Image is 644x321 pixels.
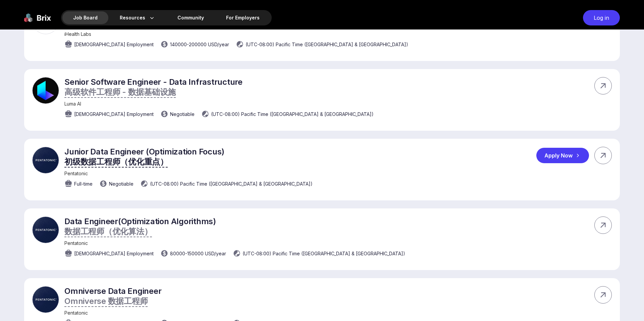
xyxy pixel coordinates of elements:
[64,147,313,167] p: Junior Data Engineer (Optimization Focus)
[64,87,176,97] span: 高级软件工程师 - 数据基础设施
[215,11,270,24] a: For Employers
[170,41,229,48] span: 140000 - 200000 USD /year
[583,10,620,25] div: Log in
[64,101,81,107] span: Luma AI
[64,77,374,98] p: Senior Software Engineer - Data Infrastructure
[246,41,408,48] span: (UTC-08:00) Pacific Time ([GEOGRAPHIC_DATA] & [GEOGRAPHIC_DATA])
[74,41,154,48] span: [DEMOGRAPHIC_DATA] Employment
[211,111,374,118] span: (UTC-08:00) Pacific Time ([GEOGRAPHIC_DATA] & [GEOGRAPHIC_DATA])
[64,227,152,236] span: 数据工程师（优化算法）
[170,111,195,118] span: Negotiable
[62,11,108,24] div: Job Board
[170,250,226,257] span: 80000 - 150000 USD /year
[536,148,589,163] div: Apply Now
[150,180,313,187] span: (UTC-08:00) Pacific Time ([GEOGRAPHIC_DATA] & [GEOGRAPHIC_DATA])
[64,296,148,306] span: Omniverse 数据工程师
[64,31,91,37] span: iHealth Labs
[536,148,594,163] a: Apply Now
[109,11,166,24] div: Resources
[64,240,88,246] span: Pentatonic
[74,250,154,257] span: [DEMOGRAPHIC_DATA] Employment
[64,286,405,307] p: Omniverse Data Engineer
[243,250,405,257] span: (UTC-08:00) Pacific Time ([GEOGRAPHIC_DATA] & [GEOGRAPHIC_DATA])
[64,157,168,167] span: 初级数据工程师（优化重点）
[64,171,88,176] span: Pentatonic
[167,11,215,24] a: Community
[64,216,405,237] p: Data Engineer(Optimization Algorithms)
[74,111,154,118] span: [DEMOGRAPHIC_DATA] Employment
[64,310,88,316] span: Pentatonic
[109,180,133,187] span: Negotiable
[74,180,93,187] span: Full-time
[580,10,620,25] a: Log in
